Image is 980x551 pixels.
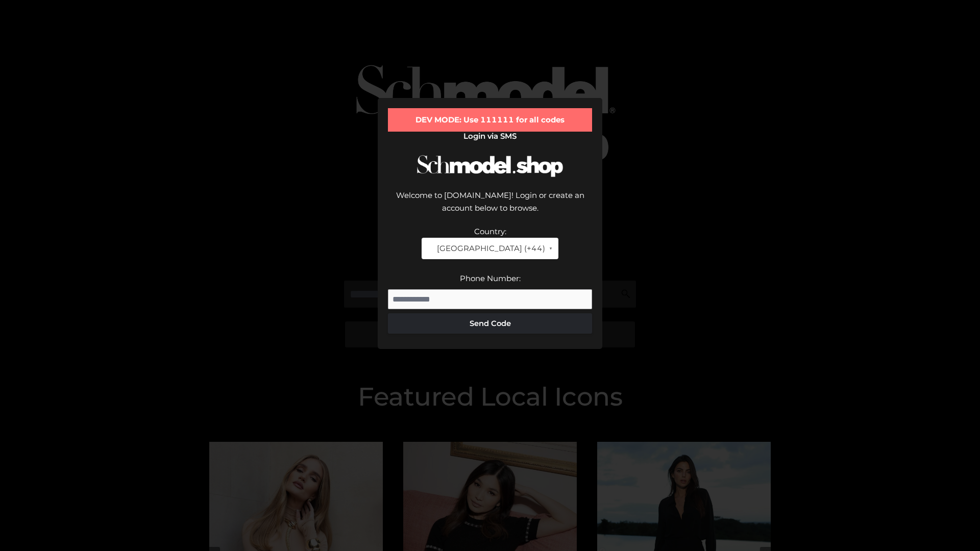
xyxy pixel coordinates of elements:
label: Phone Number: [460,273,521,283]
div: DEV MODE: Use 111111 for all codes [388,108,592,132]
div: Welcome to [DOMAIN_NAME]! Login or create an account below to browse. [388,189,592,225]
img: 🇬🇧 [429,244,436,252]
label: Country: [474,227,506,236]
h2: Login via SMS [388,132,592,141]
span: [GEOGRAPHIC_DATA] (+44) [428,242,545,255]
img: Schmodel Logo [413,146,567,186]
button: Send Code [388,313,592,334]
